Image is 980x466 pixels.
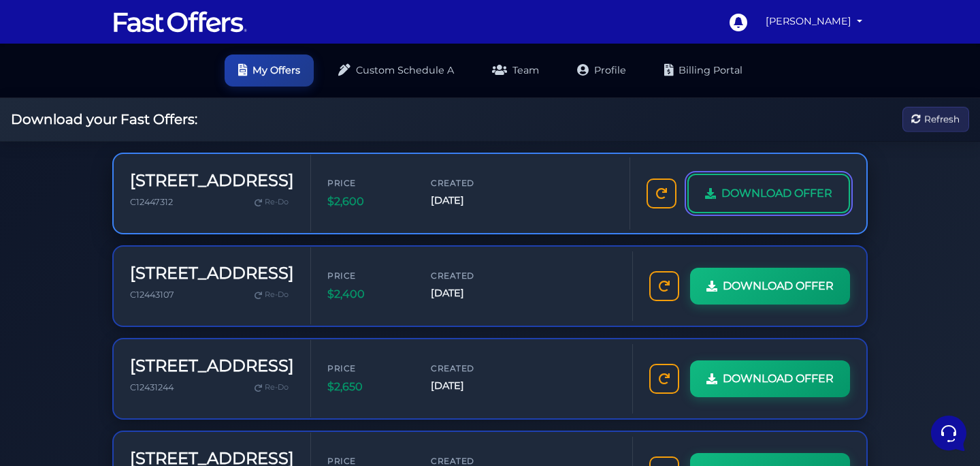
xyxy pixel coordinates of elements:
h3: [STREET_ADDRESS] [130,171,294,191]
span: Re-Do [265,289,289,301]
span: Re-Do [265,196,289,208]
span: $2,400 [327,285,409,303]
img: dark [44,98,71,125]
button: Home [11,341,95,372]
img: dark [22,98,49,125]
button: Start a Conversation [22,136,250,164]
p: Home [41,360,64,372]
span: Created [431,269,512,282]
a: DOWNLOAD OFFER [690,268,850,305]
h2: Download your Fast Offers: [11,111,197,127]
span: C12447312 [130,197,173,207]
span: Re-Do [265,382,289,394]
span: Created [431,176,512,189]
span: $2,600 [327,193,409,211]
span: Price [327,362,409,375]
span: [DATE] [431,193,512,208]
a: See all [220,76,250,87]
span: DOWNLOAD OFFER [723,277,834,295]
h3: [STREET_ADDRESS] [130,264,294,283]
span: Refresh [924,112,960,127]
h2: Hello [PERSON_NAME] 👋 [11,11,229,55]
a: DOWNLOAD OFFER [690,360,850,397]
span: DOWNLOAD OFFER [721,185,832,202]
a: Open Help Center [169,191,250,202]
span: [DATE] [431,378,512,394]
span: Created [431,362,512,375]
span: $2,650 [327,378,409,396]
a: Re-Do [249,286,294,304]
button: Messages [95,341,178,372]
span: Price [327,269,409,282]
h3: [STREET_ADDRESS] [130,356,294,376]
span: C12431244 [130,382,174,392]
span: DOWNLOAD OFFER [723,370,834,388]
span: Your Conversations [22,76,110,87]
span: [DATE] [431,285,512,301]
a: Team [478,55,553,87]
p: Messages [117,360,156,372]
a: Re-Do [249,379,294,397]
span: Start a Conversation [98,144,191,155]
a: Billing Portal [651,55,756,87]
button: Refresh [902,107,969,132]
a: Profile [563,55,640,87]
span: Price [327,176,409,189]
iframe: Customerly Messenger Launcher [928,413,969,454]
a: DOWNLOAD OFFER [687,174,850,213]
span: C12443107 [130,290,174,300]
input: Search for an Article... [31,220,223,234]
p: Help [211,360,229,372]
a: [PERSON_NAME] [760,8,868,35]
a: Re-Do [249,193,294,211]
a: My Offers [225,55,314,87]
button: Help [178,341,261,372]
a: Custom Schedule A [325,55,468,87]
span: Find an Answer [22,191,93,202]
